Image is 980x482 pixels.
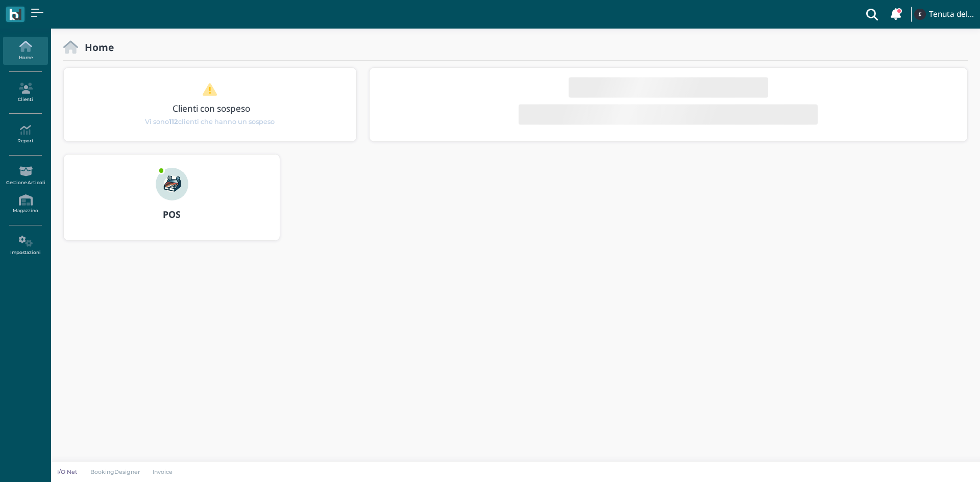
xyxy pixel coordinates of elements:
b: POS [163,208,181,220]
iframe: Help widget launcher [908,450,971,473]
a: ... Tenuta del Barco [913,2,974,27]
a: Magazzino [3,190,47,218]
b: 112 [169,118,178,125]
h4: Tenuta del Barco [929,10,974,19]
img: ... [156,168,188,200]
a: Home [3,37,47,65]
a: Impostazioni [3,232,47,260]
a: ... POS [63,154,280,253]
a: Report [3,120,47,148]
span: Vi sono clienti che hanno un sospeso [145,117,275,126]
a: Gestione Articoli [3,162,47,190]
img: ... [914,9,925,20]
h2: Home [78,42,114,53]
div: 1 / 1 [64,68,356,141]
img: logo [9,9,21,20]
a: Clienti con sospeso Vi sono112clienti che hanno un sospeso [83,83,336,126]
a: Clienti [3,79,47,107]
h3: Clienti con sospeso [85,104,338,113]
